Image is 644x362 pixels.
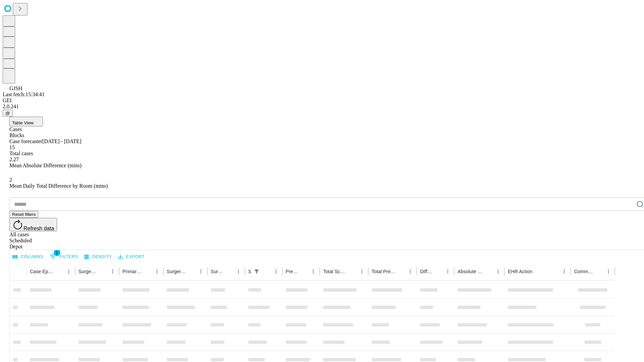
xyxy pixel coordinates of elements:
button: @ [3,110,13,117]
button: Sort [224,267,234,276]
span: Reset filters [12,212,36,217]
span: 1 [54,249,60,256]
span: Case forecaster [9,138,42,144]
div: Scheduled In Room Duration [248,269,251,274]
span: Mean Absolute Difference (mins) [9,163,82,168]
button: Menu [604,267,613,276]
button: Sort [262,267,271,276]
span: Last fetch: 15:34:41 [3,92,45,97]
div: Surgery Name [167,269,186,274]
span: 2 [9,177,12,183]
button: Menu [234,267,243,276]
button: Sort [99,267,108,276]
span: [DATE] - [DATE] [42,138,81,144]
button: Menu [271,267,281,276]
button: Menu [406,267,415,276]
button: Sort [55,267,64,276]
div: EHR Action [508,269,532,274]
button: Export [116,252,146,262]
button: Sort [187,267,196,276]
div: Total Predicted Duration [372,269,396,274]
button: Sort [143,267,152,276]
button: Select columns [11,252,45,262]
div: 2.0.241 [3,104,641,110]
button: Menu [196,267,206,276]
button: Show filters [252,267,261,276]
button: Menu [309,267,318,276]
div: Total Scheduled Duration [323,269,347,274]
button: Reset filters [9,211,38,218]
button: Density [83,252,114,262]
span: 15 [9,144,15,150]
span: GJSH [9,85,22,91]
button: Sort [299,267,309,276]
span: Total cases [9,150,33,156]
span: Mean Daily Total Difference by Room (mins) [9,183,108,189]
button: Menu [152,267,162,276]
div: Case Epic Id [30,269,54,274]
button: Sort [533,267,542,276]
span: 2.27 [9,157,19,162]
button: Table View [9,117,43,126]
button: Sort [348,267,357,276]
div: Absolute Difference [458,269,483,274]
button: Sort [594,267,604,276]
button: Menu [357,267,367,276]
button: Menu [443,267,452,276]
button: Show filters [48,251,80,262]
button: Menu [493,267,503,276]
button: Sort [484,267,493,276]
div: Surgery Date [211,269,224,274]
button: Menu [559,267,569,276]
span: Table View [12,120,34,125]
div: Primary Service [122,269,142,274]
div: Predicted In Room Duration [286,269,299,274]
button: Sort [396,267,406,276]
div: GEI [3,98,641,104]
button: Menu [108,267,117,276]
span: @ [5,111,10,116]
button: Refresh data [9,218,57,231]
div: Comments [574,269,593,274]
div: Surgeon Name [78,269,98,274]
button: Sort [434,267,443,276]
button: Menu [64,267,73,276]
span: Refresh data [23,226,54,231]
div: 1 active filter [252,267,261,276]
div: Difference [420,269,433,274]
